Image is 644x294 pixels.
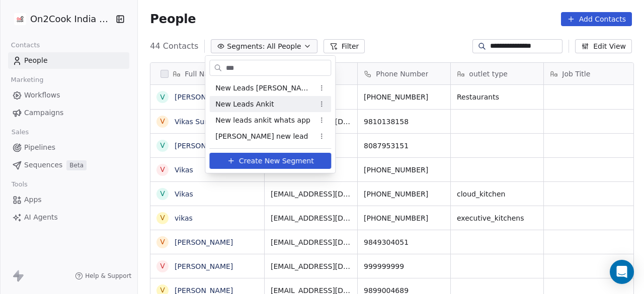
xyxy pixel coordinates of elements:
span: [PERSON_NAME] new lead [215,131,308,142]
button: Create New Segment [209,153,331,169]
span: New Leads Ankit [215,99,274,110]
span: New Leads [PERSON_NAME] [215,83,314,93]
div: Suggestions [209,80,331,144]
span: New leads ankit whats app [215,115,310,126]
span: Create New Segment [239,156,314,166]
